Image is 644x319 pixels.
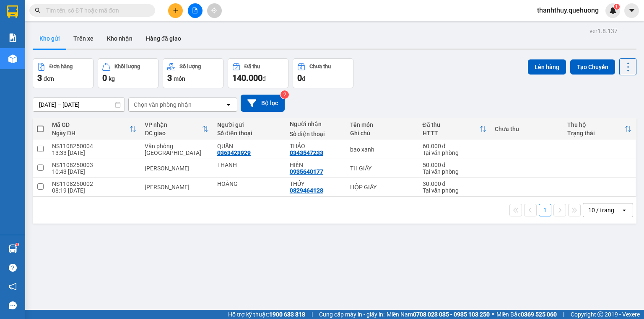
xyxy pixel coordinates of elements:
[290,143,342,149] div: THẢO
[423,162,487,168] div: 50.000 đ
[563,118,636,140] th: Toggle SortBy
[217,143,281,149] div: QUÂN
[539,204,551,216] button: 1
[37,73,42,83] span: 3
[52,149,136,156] div: 13:33 [DATE]
[495,126,559,132] div: Chưa thu
[145,143,209,156] div: Văn phòng [GEOGRAPHIC_DATA]
[134,100,192,109] div: Chọn văn phòng nhận
[423,180,487,187] div: 30.000 đ
[9,301,17,309] span: message
[528,59,566,75] button: Lên hàng
[350,146,414,153] div: bao xanh
[52,162,136,168] div: NS1108250003
[350,130,414,136] div: Ghi chú
[290,131,342,137] div: Số điện thoại
[174,75,185,82] span: món
[145,121,202,128] div: VP nhận
[609,7,617,14] img: icon-new-feature
[563,310,564,319] span: |
[207,3,222,18] button: aim
[33,98,125,111] input: Select a date range.
[530,5,605,15] span: thanhthuy.quehuong
[350,121,414,128] div: Tên món
[102,73,107,83] span: 0
[290,180,342,187] div: THỦY
[418,118,491,140] th: Toggle SortBy
[312,310,313,319] span: |
[290,121,342,127] div: Người nhận
[8,244,17,253] img: warehouse-icon
[387,310,490,319] span: Miền Nam
[228,58,288,88] button: Đã thu140.000đ
[225,101,232,108] svg: open
[44,75,54,82] span: đơn
[179,64,201,69] div: Số lượng
[290,168,323,175] div: 0935640177
[423,130,480,136] div: HTTT
[521,311,557,318] strong: 0369 525 060
[244,64,260,69] div: Đã thu
[423,187,487,194] div: Tại văn phòng
[217,121,281,128] div: Người gửi
[232,73,262,83] span: 140.000
[16,243,18,246] sup: 1
[423,168,487,175] div: Tại văn phòng
[52,187,136,194] div: 08:19 [DATE]
[217,149,251,156] div: 0363423929
[8,54,17,63] img: warehouse-icon
[241,95,285,112] button: Bộ lọc
[52,143,136,149] div: NS1108250004
[163,58,223,88] button: Số lượng3món
[167,73,172,83] span: 3
[192,8,198,13] span: file-add
[302,75,305,82] span: đ
[7,5,18,18] img: logo-vxr
[52,121,130,128] div: Mã GD
[8,33,17,42] img: solution-icon
[350,165,414,172] div: TH GIẤY
[140,118,213,140] th: Toggle SortBy
[217,162,281,168] div: THANH
[228,310,305,319] span: Hỗ trợ kỹ thuật:
[52,130,130,136] div: Ngày ĐH
[109,75,115,82] span: kg
[423,121,480,128] div: Đã thu
[46,6,145,15] input: Tìm tên, số ĐT hoặc mã đơn
[290,187,323,194] div: 0829464128
[114,64,140,69] div: Khối lượng
[145,130,202,136] div: ĐC giao
[33,58,93,88] button: Đơn hàng3đơn
[496,310,557,319] span: Miền Bắc
[33,28,67,49] button: Kho gửi
[621,207,628,214] svg: open
[98,58,158,88] button: Khối lượng0kg
[319,310,384,319] span: Cung cấp máy in - giấy in:
[280,90,289,99] sup: 2
[423,143,487,149] div: 60.000 đ
[297,73,302,83] span: 0
[413,311,490,318] strong: 0708 023 035 - 0935 103 250
[492,313,494,316] span: ⚪️
[350,184,414,190] div: HỘP GIẤY
[100,28,139,49] button: Kho nhận
[269,311,305,318] strong: 1900 633 818
[48,118,140,140] th: Toggle SortBy
[49,64,73,69] div: Đơn hàng
[217,180,281,187] div: HOÀNG
[9,283,17,291] span: notification
[52,180,136,187] div: NS1108250002
[309,64,331,69] div: Chưa thu
[52,168,136,175] div: 10:43 [DATE]
[589,26,618,36] div: ver 1.8.137
[262,75,266,82] span: đ
[139,28,188,49] button: Hàng đã giao
[588,206,614,214] div: 10 / trang
[173,8,179,13] span: plus
[624,3,639,18] button: caret-down
[290,149,323,156] div: 0343547233
[67,28,100,49] button: Trên xe
[423,149,487,156] div: Tại văn phòng
[567,130,625,136] div: Trạng thái
[290,162,342,168] div: HIỀN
